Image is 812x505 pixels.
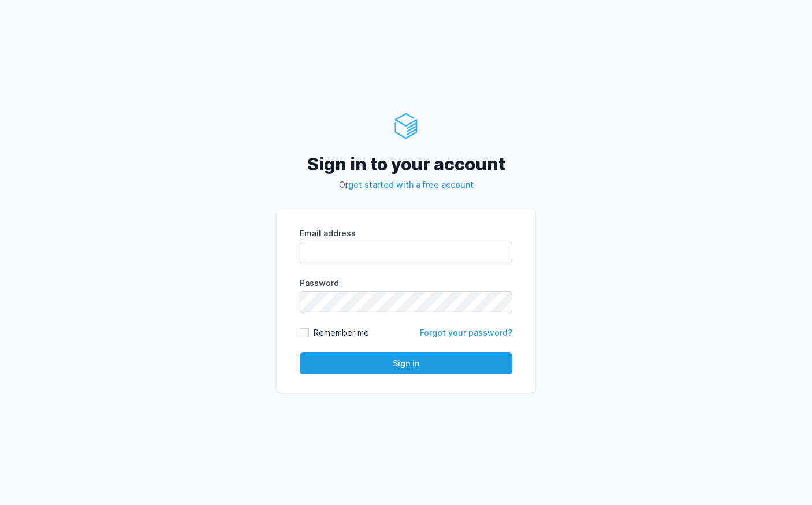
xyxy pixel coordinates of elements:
p: Or [277,179,535,191]
label: Email address [300,228,512,239]
label: Password [300,277,512,289]
img: ServerAuth [392,112,420,140]
a: Forgot your password? [420,328,512,337]
button: Sign in [300,352,512,374]
a: get started with a free account [348,180,474,190]
h2: Sign in to your account [277,154,535,174]
label: Remember me [314,327,369,339]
